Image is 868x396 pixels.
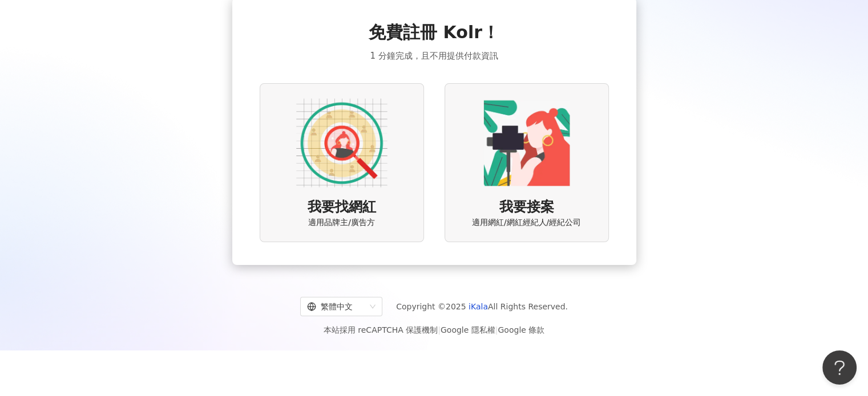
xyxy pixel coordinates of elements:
span: | [495,325,498,334]
span: 免費註冊 Kolr！ [369,21,499,44]
img: AD identity option [296,97,387,189]
span: 我要找網紅 [308,198,376,217]
img: KOL identity option [481,97,572,189]
span: 適用品牌主/廣告方 [308,217,375,228]
iframe: Help Scout Beacon - Open [822,350,857,385]
span: 適用網紅/網紅經紀人/經紀公司 [472,217,581,228]
span: 本站採用 reCAPTCHA 保護機制 [324,323,544,337]
span: 1 分鐘完成，且不用提供付款資訊 [370,49,498,63]
div: 繁體中文 [307,297,365,316]
span: 我要接案 [499,198,554,217]
a: Google 條款 [498,325,544,334]
a: iKala [469,302,488,311]
span: Copyright © 2025 All Rights Reserved. [396,300,568,313]
span: | [438,325,441,334]
a: Google 隱私權 [441,325,495,334]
